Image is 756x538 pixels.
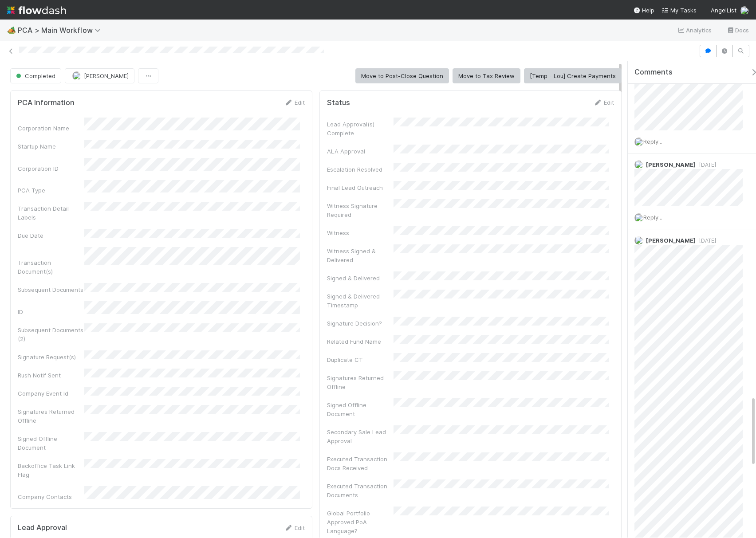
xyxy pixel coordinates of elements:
div: Subsequent Documents (2) [18,326,84,343]
a: Docs [726,25,749,35]
div: Secondary Sale Lead Approval [327,428,394,445]
img: avatar_711f55b7-5a46-40da-996f-bc93b6b86381.png [740,6,749,15]
span: My Tasks [661,7,697,14]
div: Duplicate CT [327,355,394,364]
span: [PERSON_NAME] [646,161,696,168]
div: Witness Signed & Delivered [327,247,394,264]
span: PCA > Main Workflow [18,26,105,35]
div: Subsequent Documents [18,285,84,294]
div: Signature Request(s) [18,353,84,361]
span: Comments [634,68,673,77]
div: Signatures Returned Offline [327,373,394,391]
div: Signed & Delivered [327,274,394,283]
div: Corporation Name [18,124,84,133]
img: avatar_fee1282a-8af6-4c79-b7c7-bf2cfad99775.png [72,71,81,80]
div: ALA Approval [327,147,394,156]
div: Witness [327,228,394,237]
a: Edit [284,99,305,106]
span: [PERSON_NAME] [646,237,696,244]
div: Signed Offline Document [327,401,394,418]
span: AngelList [711,7,736,14]
div: ID [18,307,84,316]
div: Signature Decision? [327,319,394,328]
img: avatar_67f61659-e6cf-473c-ae8b-c460c61b9d41.png [634,236,643,245]
button: [PERSON_NAME] [65,68,134,83]
div: Related Fund Name [327,337,394,346]
div: Due Date [18,231,84,240]
img: logo-inverted-e16ddd16eac7371096b0.svg [7,3,66,18]
button: [Temp - Lou] Create Payments [524,68,622,83]
a: Edit [284,524,305,531]
span: 🏕️ [7,26,16,34]
div: Global Portfolio Approved PoA Language? [327,509,394,535]
div: Rush Notif Sent [18,371,84,380]
div: Transaction Document(s) [18,258,84,276]
div: Company Contacts [18,492,84,501]
h5: PCA Information [18,98,75,107]
div: Signatures Returned Offline [18,407,84,425]
div: Escalation Resolved [327,165,394,174]
div: Signed Offline Document [18,434,84,452]
div: Executed Transaction Docs Received [327,455,394,472]
h5: Status [327,98,350,107]
span: [DATE] [696,161,716,168]
div: Executed Transaction Documents [327,482,394,499]
img: avatar_e1f102a8-6aea-40b1-874c-e2ab2da62ba9.png [634,160,643,169]
span: [DATE] [696,237,716,244]
div: Transaction Detail Labels [18,204,84,222]
span: Completed [14,72,55,79]
div: Help [633,6,654,15]
a: Analytics [677,25,712,35]
div: Startup Name [18,142,84,151]
div: Signed & Delivered Timestamp [327,292,394,310]
button: Completed [10,68,61,83]
img: avatar_711f55b7-5a46-40da-996f-bc93b6b86381.png [634,213,643,222]
span: Reply... [643,138,662,145]
button: Move to Post-Close Question [355,68,449,83]
button: Move to Tax Review [453,68,520,83]
div: Corporation ID [18,164,84,173]
a: My Tasks [661,6,697,15]
a: Edit [593,99,614,106]
img: avatar_711f55b7-5a46-40da-996f-bc93b6b86381.png [634,137,643,146]
div: PCA Type [18,186,84,195]
div: Lead Approval(s) Complete [327,120,394,137]
span: [PERSON_NAME] [84,72,129,79]
div: Final Lead Outreach [327,183,394,192]
div: Backoffice Task Link Flag [18,461,84,479]
span: Reply... [643,214,662,221]
div: Witness Signature Required [327,201,394,219]
div: Company Event Id [18,389,84,398]
h5: Lead Approval [18,523,67,532]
